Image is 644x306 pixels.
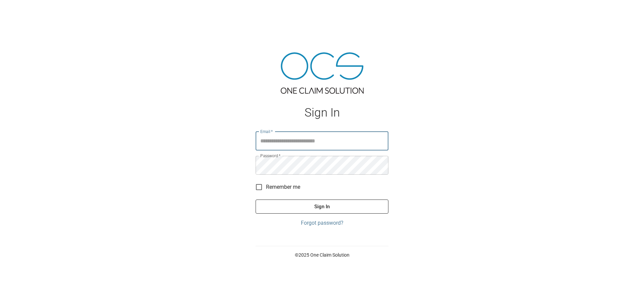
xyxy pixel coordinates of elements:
p: © 2025 One Claim Solution [256,252,388,258]
label: Password [260,153,280,159]
button: Sign In [256,200,388,214]
label: Email [260,129,273,134]
a: Forgot password? [256,219,388,227]
h1: Sign In [256,106,388,120]
img: ocs-logo-tra.png [281,52,364,94]
img: ocs-logo-white-transparent.png [8,4,35,17]
span: Remember me [266,183,300,191]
